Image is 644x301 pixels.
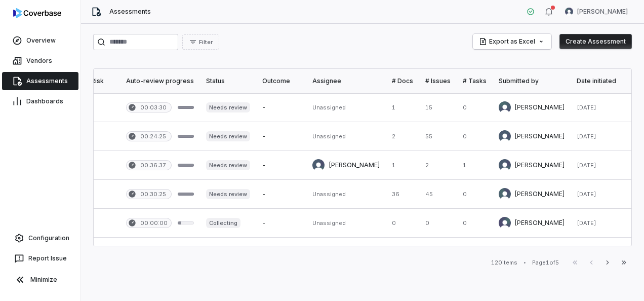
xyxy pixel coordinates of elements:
span: Overview [26,36,56,45]
button: Minimize [4,270,76,290]
div: Status [206,77,250,85]
span: Vendors [26,57,52,65]
span: [PERSON_NAME] [577,8,628,16]
a: Configuration [4,229,76,247]
div: Auto-review progress [126,77,194,85]
span: Filter [199,39,213,46]
button: Create Assessment [559,34,632,49]
td: - [256,93,306,122]
button: Export as Excel [473,34,551,49]
td: - [256,122,306,151]
td: - [256,151,306,180]
a: Assessments [2,72,78,90]
img: Jonathan Wann avatar [499,101,511,114]
div: • [524,259,526,266]
a: Dashboards [2,92,78,110]
a: Vendors [2,52,78,70]
img: Michael Violante avatar [499,159,511,171]
span: Assessments [109,8,151,16]
button: Filter [182,34,219,50]
td: - [256,238,306,267]
img: George Munyua avatar [499,130,511,142]
div: Outcome [262,77,300,85]
div: Page 1 of 5 [532,259,559,267]
div: # Issues [425,77,451,85]
span: Minimize [30,276,57,284]
span: Configuration [28,234,69,242]
img: Cassandra Burns avatar [499,217,511,229]
img: Isaac Mousel avatar [565,8,573,16]
div: Assignee [312,77,380,85]
div: Date initiated [577,77,626,85]
div: # Docs [392,77,413,85]
span: Dashboards [26,97,63,105]
img: Travis Helton avatar [499,188,511,200]
span: Assessments [26,77,68,85]
img: Michael Violante avatar [312,159,325,171]
button: Report Issue [4,249,76,268]
span: Report Issue [28,254,67,262]
td: - [256,209,306,238]
img: logo-D7KZi-bG.svg [13,8,61,18]
a: Overview [2,31,78,50]
div: Submitted by [499,77,565,85]
button: Isaac Mousel avatar[PERSON_NAME] [559,4,634,19]
div: # Tasks [463,77,487,85]
td: - [256,180,306,209]
div: 120 items [491,259,517,267]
